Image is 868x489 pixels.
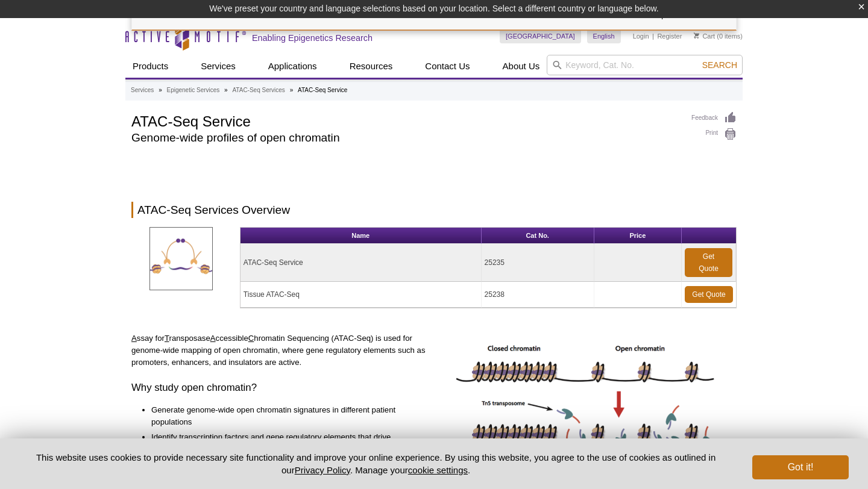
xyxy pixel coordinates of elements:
[131,132,679,143] h2: Genome-wide profiles of open chromatin
[587,29,621,43] a: English
[131,381,430,395] h3: Why study open chromatin?
[633,32,649,40] a: Login
[232,85,285,96] a: ATAC-Seq Services
[149,227,213,290] img: ATAC-SeqServices
[691,128,737,141] a: Print
[241,228,482,244] th: Name
[193,55,243,78] a: Services
[261,55,324,78] a: Applications
[685,286,733,303] a: Get Quote
[151,404,418,428] li: Generate genome-wide open chromatin signatures in different patient populations
[691,111,737,125] a: Feedback
[131,332,430,369] p: ssay for ransposase ccessible hromatin Sequencing (ATAC-Seq) is used for genome-wide mapping of o...
[657,32,682,40] a: Register
[418,55,477,78] a: Contact Us
[694,29,743,43] li: (0 items)
[752,455,849,479] button: Got it!
[594,228,682,244] th: Price
[500,29,581,43] a: [GEOGRAPHIC_DATA]
[19,451,732,476] p: This website uses cookies to provide necessary site functionality and improve your online experie...
[694,33,699,39] img: Your Cart
[342,55,400,78] a: Resources
[482,244,594,282] td: 25235
[252,33,373,43] h2: Enabling Epigenetics Research
[685,248,732,277] a: Get Quote
[210,334,216,343] u: A
[295,465,350,475] a: Privacy Policy
[702,60,737,70] span: Search
[652,29,654,43] li: |
[131,334,137,343] u: A
[241,282,482,308] td: Tissue ATAC-Seq
[131,111,679,129] h1: ATAC-Seq Service
[125,55,175,78] a: Products
[290,87,294,93] li: »
[224,87,228,93] li: »
[165,334,169,343] u: T
[482,228,594,244] th: Cat No.
[131,202,737,218] h2: ATAC-Seq Services Overview
[699,60,741,70] button: Search
[151,431,418,455] li: Identify transcription factors and gene regulatory elements that drive disease
[131,85,154,96] a: Services
[248,334,254,343] u: C
[241,244,482,282] td: ATAC-Seq Service
[694,32,715,40] a: Cart
[166,85,219,96] a: Epigenetic Services
[298,87,347,93] li: ATAC-Seq Service
[408,465,468,475] button: cookie settings
[482,282,594,308] td: 25238
[159,87,162,93] li: »
[547,55,743,75] input: Keyword, Cat. No.
[495,55,547,78] a: About Us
